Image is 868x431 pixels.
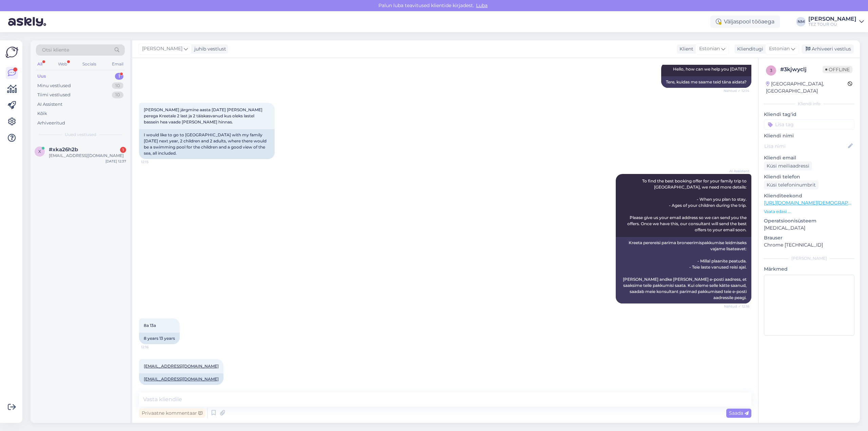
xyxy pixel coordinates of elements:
[38,149,41,154] span: x
[37,101,62,108] div: AI Assistent
[764,173,854,180] p: Kliendi telefon
[65,132,96,138] span: Uued vestlused
[764,119,854,130] input: Lisa tag
[192,45,226,53] div: juhib vestlust
[677,45,693,53] div: Klient
[49,146,78,153] span: #xka26h2b
[764,154,854,161] p: Kliendi email
[112,82,123,89] div: 10
[808,22,856,27] div: TEZ TOUR OÜ
[764,209,854,215] p: Vaata edasi ...
[81,60,98,68] div: Socials
[42,46,69,54] span: Otsi kliente
[699,45,720,53] span: Estonian
[144,323,156,328] span: 8a 13a
[139,409,205,418] div: Privaatne kommentaar
[141,159,166,164] span: 12:15
[764,101,854,107] div: Kliendi info
[115,73,123,80] div: 1
[764,180,818,190] div: Küsi telefoninumbrit
[769,45,790,53] span: Estonian
[141,385,166,390] span: 12:16
[111,60,125,68] div: Email
[49,153,126,159] div: [EMAIL_ADDRESS][DOMAIN_NAME]
[802,44,854,54] div: Arhiveeri vestlus
[764,266,854,273] p: Märkmed
[764,255,854,261] div: [PERSON_NAME]
[764,192,854,199] p: Klienditeekond
[764,241,854,249] p: Chrome [TECHNICAL_ID]
[808,16,856,22] div: [PERSON_NAME]
[142,45,182,53] span: [PERSON_NAME]
[37,73,46,80] div: Uus
[57,60,68,68] div: Web
[764,142,847,150] input: Lisa nimi
[780,65,823,74] div: # 3kjwyclj
[112,92,123,98] div: 10
[729,410,749,416] span: Saada
[616,237,751,303] div: Kreeta perereisi parima broneerimispakkumise leidmiseks vajame lisateavet: - Millal plaanite peat...
[764,217,854,224] p: Operatsioonisüsteem
[36,60,44,68] div: All
[144,107,263,124] span: [PERSON_NAME] järgmine aasta [DATE] [PERSON_NAME] perega Kreetale 2 last ja 2 täiskasvanud kus ol...
[661,76,751,88] div: Tere, kuidas me saame teid täna aidata?
[796,17,806,26] div: NM
[710,16,780,28] div: Väljaspool tööaega
[37,82,71,89] div: Minu vestlused
[37,92,71,98] div: Tiimi vestlused
[474,2,490,8] span: Luba
[764,132,854,139] p: Kliendi nimi
[37,120,65,126] div: Arhiveeritud
[139,333,180,344] div: 8 years 13 years
[120,147,126,153] div: 1
[764,224,854,232] p: [MEDICAL_DATA]
[141,345,166,350] span: 12:16
[5,46,18,59] img: Askly Logo
[770,68,772,73] span: 3
[764,161,812,171] div: Küsi meiliaadressi
[144,364,219,369] a: [EMAIL_ADDRESS][DOMAIN_NAME]
[673,66,747,72] span: Hello, how can we help you [DATE]?
[766,80,848,95] div: [GEOGRAPHIC_DATA], [GEOGRAPHIC_DATA]
[37,110,47,117] div: Kõik
[764,234,854,241] p: Brauser
[808,16,864,27] a: [PERSON_NAME]TEZ TOUR OÜ
[144,376,219,381] a: [EMAIL_ADDRESS][DOMAIN_NAME]
[139,129,275,159] div: I would like to go to [GEOGRAPHIC_DATA] with my family [DATE] next year, 2 children and 2 adults,...
[823,66,852,73] span: Offline
[734,45,763,53] div: Klienditugi
[724,304,749,309] span: Nähtud ✓ 12:16
[724,88,749,93] span: Nähtud ✓ 12:14
[105,159,126,164] div: [DATE] 12:37
[724,169,749,174] span: AI Assistent
[764,111,854,118] p: Kliendi tag'id
[627,178,748,232] span: To find the best booking offer for your family trip to [GEOGRAPHIC_DATA], we need more details: -...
